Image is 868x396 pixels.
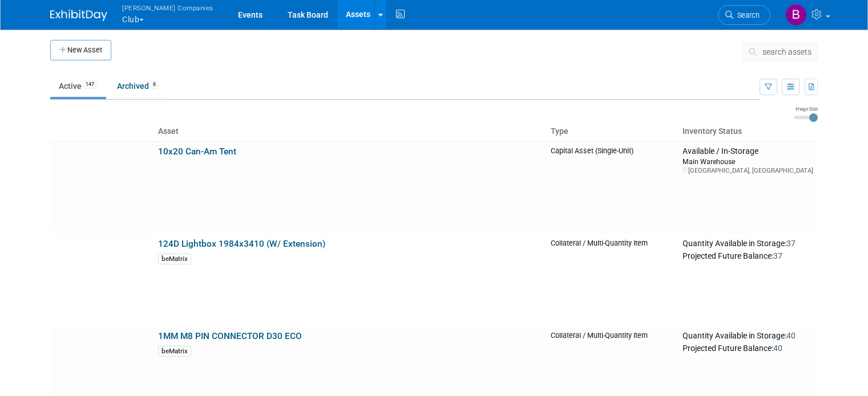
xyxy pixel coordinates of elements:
[683,331,813,341] div: Quantity Available in Storage:
[50,75,106,97] a: Active147
[683,239,813,249] div: Quantity Available in Storage:
[158,239,325,249] a: 124D Lightbox 1984x3410 (W/ Extension)
[158,146,236,157] a: 10x20 Can-Am Tent
[122,2,213,14] span: [PERSON_NAME] Companies
[683,249,813,262] div: Projected Future Balance:
[794,105,818,112] div: Image Size
[785,4,807,26] img: Barbara Brzezinska
[50,10,107,21] img: ExhibitDay
[154,122,546,141] th: Asset
[82,80,98,89] span: 147
[786,331,796,340] span: 40
[150,80,159,89] span: 6
[683,146,813,157] div: Available / In-Storage
[158,331,302,341] a: 1MM M8 PIN CONNECTOR D30 ECO
[683,341,813,354] div: Projected Future Balance:
[546,234,678,326] td: Collateral / Multi-Quantity Item
[733,11,760,19] span: Search
[108,75,168,97] a: Archived6
[683,166,813,175] div: [GEOGRAPHIC_DATA], [GEOGRAPHIC_DATA]
[158,254,191,264] div: beMatrix
[718,5,770,25] a: Search
[158,346,191,357] div: beMatrix
[742,43,818,61] button: search assets
[546,122,678,141] th: Type
[546,141,678,234] td: Capital Asset (Single-Unit)
[683,157,813,166] div: Main Warehouse
[773,344,782,353] span: 40
[50,40,111,60] button: New Asset
[762,47,812,56] span: search assets
[773,251,782,260] span: 37
[786,239,796,248] span: 37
